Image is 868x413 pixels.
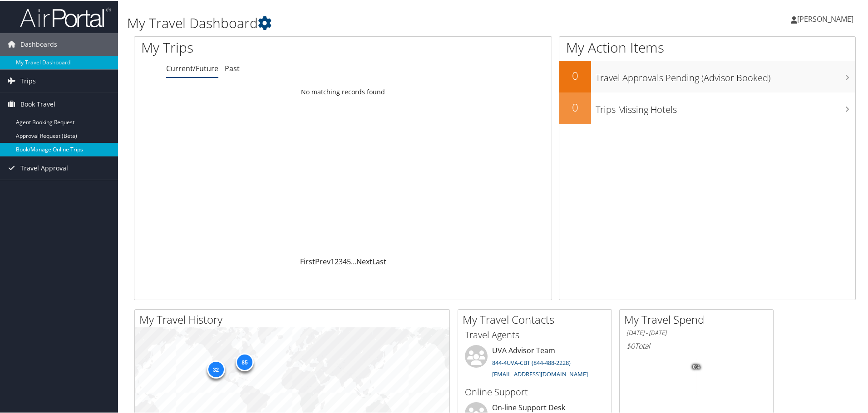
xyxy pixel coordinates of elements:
a: 2 [335,256,339,266]
h3: Travel Approvals Pending (Advisor Booked) [596,66,855,83]
h3: Trips Missing Hotels [596,98,855,115]
h2: My Travel Contacts [463,311,612,326]
a: [PERSON_NAME] [791,5,863,32]
div: 32 [207,359,225,377]
a: 1 [330,256,335,266]
span: $0 [626,340,635,350]
h1: My Action Items [559,37,855,56]
a: Past [225,63,240,73]
a: Current/Future [166,63,218,73]
img: airportal-logo.png [20,6,111,27]
tspan: 0% [693,364,700,369]
span: [PERSON_NAME] [797,13,853,23]
h1: My Trips [141,37,371,56]
h2: 0 [559,67,591,83]
div: 85 [236,352,254,370]
h6: Total [626,340,766,350]
h2: 0 [559,99,591,114]
a: Prev [315,256,330,266]
h2: My Travel History [139,311,449,326]
li: UVA Advisor Team [460,344,609,381]
span: Trips [20,69,36,92]
a: Last [372,256,386,266]
a: Next [356,256,372,266]
td: No matching records found [134,83,552,99]
a: 4 [343,256,347,266]
a: 0Trips Missing Hotels [559,92,855,123]
span: Book Travel [20,92,55,115]
a: 3 [339,256,343,266]
span: Travel Approval [20,156,68,179]
h6: [DATE] - [DATE] [626,328,766,336]
h1: My Travel Dashboard [127,13,617,32]
h3: Travel Agents [465,328,605,340]
a: 5 [347,256,351,266]
a: 0Travel Approvals Pending (Advisor Booked) [559,60,855,92]
a: 844-4UVA-CBT (844-488-2228) [492,358,571,366]
h2: My Travel Spend [624,311,773,326]
a: [EMAIL_ADDRESS][DOMAIN_NAME] [492,369,588,377]
span: … [351,256,356,266]
h3: Online Support [465,385,605,398]
span: Dashboards [20,32,57,55]
a: First [300,256,315,266]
